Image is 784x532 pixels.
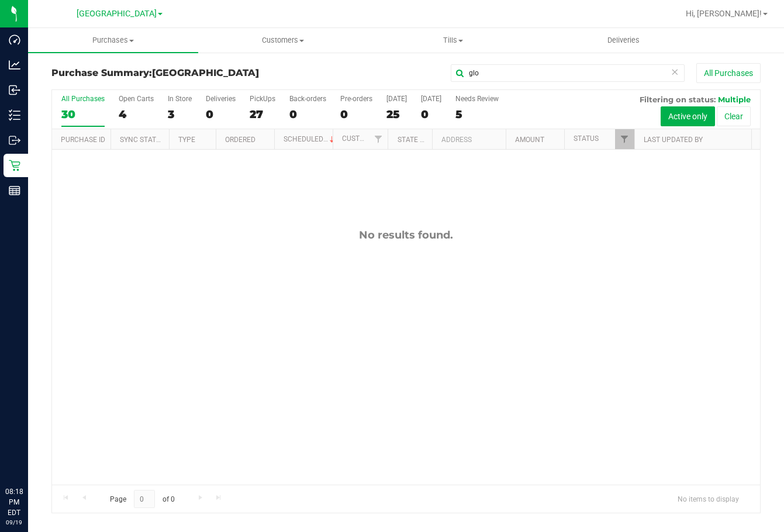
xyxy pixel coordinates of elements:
a: Customers [198,28,368,53]
a: Type [178,136,195,144]
a: Sync Status [120,136,165,144]
span: Page of 0 [100,490,184,508]
a: Status [574,134,599,143]
span: Customers [199,35,368,46]
a: Deliveries [538,28,709,53]
a: Amount [515,136,544,144]
inline-svg: Reports [9,185,20,196]
button: All Purchases [696,63,761,83]
span: Clear [671,64,679,80]
span: Filtering on status: [640,95,716,104]
th: Address [432,129,506,150]
div: 0 [289,108,326,121]
div: Open Carts [119,95,154,103]
div: PickUps [250,95,275,103]
div: 0 [421,108,441,121]
p: 09/19 [5,518,23,527]
inline-svg: Dashboard [9,34,20,46]
span: Tills [369,35,538,46]
div: 0 [340,108,372,121]
div: 25 [386,108,407,121]
div: Deliveries [206,95,236,103]
div: In Store [168,95,192,103]
div: Back-orders [289,95,326,103]
inline-svg: Analytics [9,59,20,71]
a: Filter [368,129,388,149]
div: 4 [119,108,154,121]
button: Clear [717,106,751,126]
a: Tills [368,28,538,53]
button: Active only [661,106,715,126]
div: 3 [168,108,192,121]
a: Purchases [28,28,198,53]
span: Hi, [PERSON_NAME]! [686,9,762,18]
span: Deliveries [592,35,655,46]
div: All Purchases [61,95,105,103]
a: Filter [615,129,634,149]
a: Customer [342,134,378,143]
div: [DATE] [421,95,441,103]
span: Purchases [28,35,198,46]
p: 08:18 PM EDT [5,486,23,518]
div: 0 [206,108,236,121]
span: [GEOGRAPHIC_DATA] [152,67,259,78]
a: Last Updated By [644,136,703,144]
span: [GEOGRAPHIC_DATA] [77,9,157,19]
a: Scheduled [284,135,337,143]
div: No results found. [52,229,760,241]
input: Search Purchase ID, Original ID, State Registry ID or Customer Name... [451,64,685,82]
a: Ordered [225,136,255,144]
inline-svg: Inbound [9,84,20,96]
span: Multiple [718,95,751,104]
inline-svg: Retail [9,160,20,171]
div: Pre-orders [340,95,372,103]
span: No items to display [668,490,748,507]
div: 30 [61,108,105,121]
inline-svg: Outbound [9,134,20,146]
iframe: Resource center [12,438,47,474]
inline-svg: Inventory [9,109,20,121]
h3: Purchase Summary: [51,68,288,78]
div: 27 [250,108,275,121]
div: 5 [455,108,499,121]
div: [DATE] [386,95,407,103]
div: Needs Review [455,95,499,103]
a: Purchase ID [61,136,105,144]
a: State Registry ID [398,136,459,144]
